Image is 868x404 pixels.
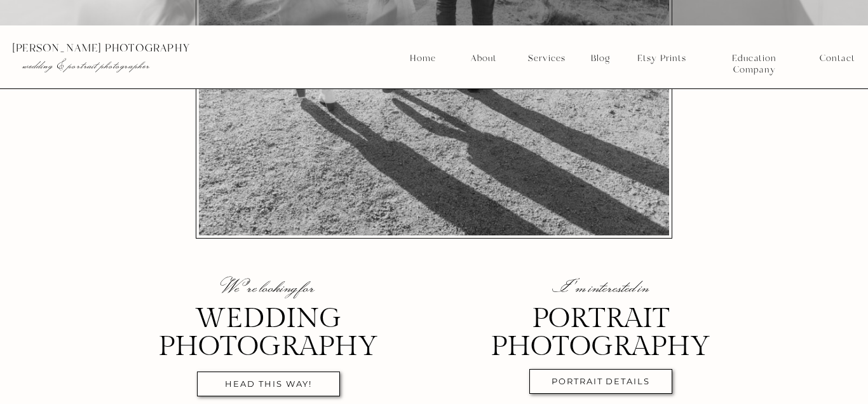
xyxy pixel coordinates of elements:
[485,305,715,354] h3: portrait photography
[467,53,499,64] a: About
[820,53,855,64] a: Contact
[710,53,798,64] a: Education Company
[12,43,235,54] p: [PERSON_NAME] photography
[523,53,570,64] a: Services
[153,305,383,354] h3: wedding photography
[632,53,691,64] a: Etsy Prints
[530,279,672,296] p: I'm interested in
[587,53,614,64] a: Blog
[409,53,437,64] a: Home
[203,379,334,394] a: head this way!
[22,59,209,72] p: wedding & portrait photographer
[198,279,339,296] p: We're looking for
[536,377,666,391] a: portrait details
